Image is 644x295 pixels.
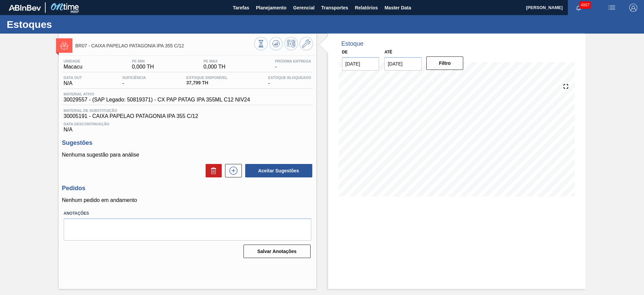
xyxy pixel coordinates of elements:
[62,197,313,203] p: Nenhum pedido em andamento
[268,76,311,80] span: Estoque Bloqueado
[64,113,311,119] span: 30005191 - CAIXA PAPELAO PATAGONIA IPA 355 C/12
[242,163,313,178] div: Aceitar Sugestões
[64,59,83,63] span: Unidade
[579,1,591,9] span: 4867
[384,57,422,71] input: dd/mm/yyyy
[132,64,154,70] span: 0,000 TH
[132,59,154,63] span: PE MIN
[203,59,225,63] span: PE MAX
[342,50,348,54] label: De
[186,80,228,85] span: 37,799 TH
[254,37,268,50] button: Visão Geral dos Estoques
[64,76,82,80] span: Data out
[300,37,313,50] button: Ir ao Master Data / Geral
[64,92,250,96] span: Material ativo
[64,209,311,218] label: Anotações
[568,3,589,12] button: Notificações
[273,59,313,70] div: -
[62,76,84,86] div: N/A
[64,64,83,70] span: Macacu
[341,40,364,47] div: Estoque
[244,245,311,258] button: Salvar Anotações
[355,4,378,12] span: Relatórios
[202,164,222,177] div: Excluir Sugestões
[256,4,286,12] span: Planejamento
[233,4,249,12] span: Tarefas
[384,4,411,12] span: Master Data
[275,59,311,63] span: Próxima Entrega
[284,37,298,50] button: Programar Estoque
[64,122,311,126] span: Data Descontinuação
[186,76,228,80] span: Estoque Disponível
[62,152,313,158] p: Nenhuma sugestão para análise
[342,57,379,71] input: dd/mm/yyyy
[222,164,242,177] div: Nova sugestão
[608,4,616,12] img: userActions
[122,76,146,80] span: Suficiência
[203,64,225,70] span: 0,000 TH
[60,41,68,50] img: Ícone
[62,119,313,133] div: N/A
[64,97,250,103] span: 30029557 - (SAP Legado: 50819371) - CX PAP PATAG IPA 355ML C12 NIV24
[266,76,313,86] div: -
[426,56,464,70] button: Filtro
[245,164,312,177] button: Aceitar Sugestões
[62,185,313,192] h3: Pedidos
[321,4,348,12] span: Transportes
[384,50,392,54] label: Até
[629,4,637,12] img: Logout
[75,43,254,48] span: BR07 - CAIXA PAPELAO PATAGONIA IPA 355 C/12
[7,20,126,28] h1: Estoques
[62,139,313,146] h3: Sugestões
[293,4,315,12] span: Gerencial
[64,109,311,113] span: Material de Substituição
[9,5,41,11] img: TNhmsLtSVTkK8tSr43FrP2fwEKptu5GPRR3wAAAABJRU5ErkJggg==
[121,76,148,86] div: -
[269,37,283,50] button: Atualizar Gráfico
